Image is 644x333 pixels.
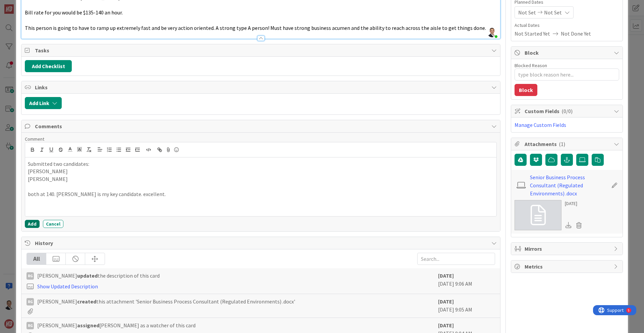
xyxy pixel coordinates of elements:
[77,298,96,305] b: created
[25,25,486,31] span: This person is going to have to ramp up extremely fast and be very action oriented. A strong type...
[438,272,454,279] b: [DATE]
[525,140,610,148] span: Attachments
[26,322,34,329] div: RG
[28,190,494,198] p: both at 140. [PERSON_NAME] is my key candidate. excellent.
[438,272,495,290] div: [DATE] 9:06 AM
[559,141,565,147] span: ( 1 )
[515,62,547,68] label: Blocked Reason
[77,272,98,279] b: updated
[14,1,31,9] span: Support
[37,321,196,329] span: [PERSON_NAME] [PERSON_NAME] as a watcher of this card
[515,22,619,29] span: Actual Dates
[25,220,40,228] button: Add
[525,245,610,253] span: Mirrors
[515,30,550,38] span: Not Started Yet
[487,28,497,37] img: UCWZD98YtWJuY0ewth2JkLzM7ZIabXpM.png
[35,239,488,247] span: History
[438,322,454,329] b: [DATE]
[515,122,566,128] a: Manage Custom Fields
[43,220,63,228] button: Cancel
[37,283,98,290] a: Show Updated Description
[530,173,608,197] a: Senior Business Process Consultant (Regulated Environments) .docx
[35,3,37,8] div: 5
[561,30,591,38] span: Not Done Yet
[37,272,160,280] span: [PERSON_NAME] the description of this card
[25,60,72,72] button: Add Checklist
[28,168,494,175] p: [PERSON_NAME]
[438,297,495,314] div: [DATE] 9:05 AM
[35,83,488,91] span: Links
[544,8,562,16] span: Not Set
[25,97,62,109] button: Add Link
[561,108,573,114] span: ( 0/0 )
[27,253,46,265] div: All
[417,253,495,265] input: Search...
[438,298,454,305] b: [DATE]
[37,297,295,305] span: [PERSON_NAME] this attachment 'Senior Business Process Consultant (Regulated Environments) .docx'
[35,46,488,54] span: Tasks
[26,298,34,305] div: RG
[77,322,99,329] b: assigned
[25,9,123,16] span: Bill rate for you would be $135-140 an hour.
[515,84,537,96] button: Block
[28,160,494,168] p: Submitted two candidates:
[25,136,44,142] span: Comment
[518,8,536,16] span: Not Set
[565,221,572,230] div: Download
[565,200,584,207] div: [DATE]
[525,49,610,57] span: Block
[28,175,494,183] p: [PERSON_NAME]
[525,263,610,271] span: Metrics
[525,107,610,115] span: Custom Fields
[26,272,34,280] div: RG
[35,122,488,130] span: Comments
